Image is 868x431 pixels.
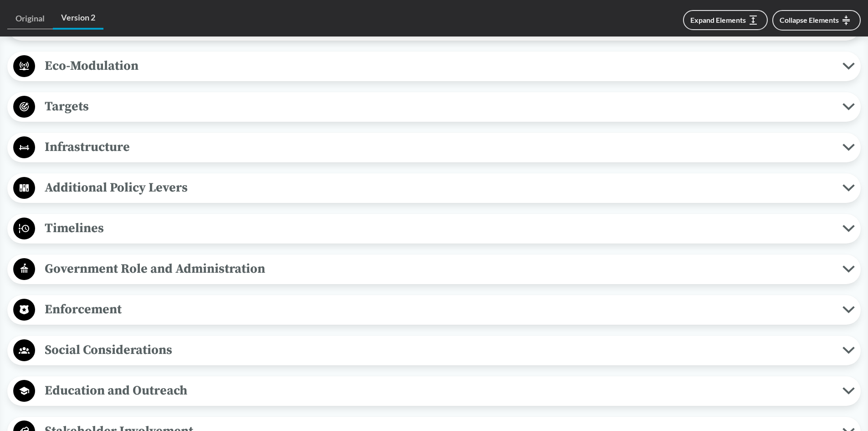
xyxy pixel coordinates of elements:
[35,380,842,401] span: Education and Outreach
[35,177,842,198] span: Additional Policy Levers
[683,10,768,30] button: Expand Elements
[53,7,103,30] a: Version 2
[35,218,842,239] span: Timelines
[35,259,842,279] span: Government Role and Administration
[10,258,858,281] button: Government Role and Administration
[10,217,858,240] button: Timelines
[35,299,842,320] span: Enforcement
[10,95,858,119] button: Targets
[10,379,858,403] button: Education and Outreach
[10,298,858,322] button: Enforcement
[10,177,858,200] button: Additional Policy Levers
[35,340,842,360] span: Social Considerations
[10,55,858,78] button: Eco-Modulation
[10,339,858,362] button: Social Considerations
[35,56,842,76] span: Eco-Modulation
[35,137,842,157] span: Infrastructure
[772,10,861,31] button: Collapse Elements
[7,8,53,29] a: Original
[10,136,858,159] button: Infrastructure
[35,96,842,117] span: Targets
